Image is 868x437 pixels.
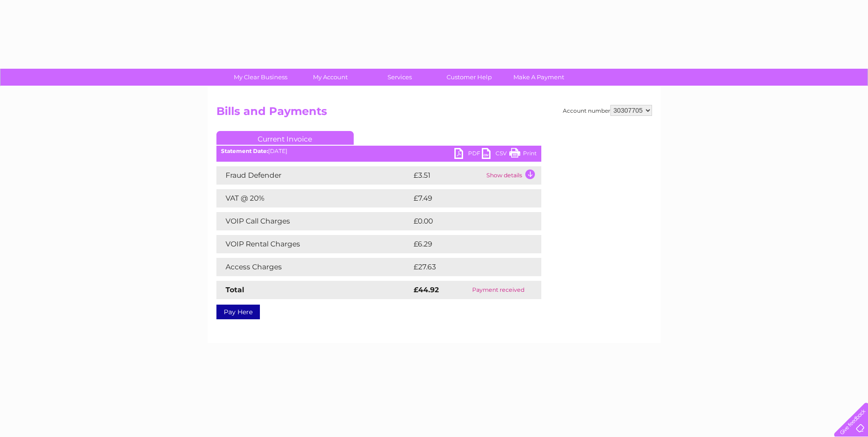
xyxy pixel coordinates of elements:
a: Services [362,69,437,86]
a: PDF [454,148,482,161]
td: £6.29 [411,235,520,253]
a: Print [509,148,537,161]
td: Payment received [456,281,541,299]
a: My Account [292,69,368,86]
td: VAT @ 20% [216,189,411,208]
strong: Total [226,285,244,294]
td: £7.49 [411,189,520,208]
div: [DATE] [216,148,541,154]
h2: Bills and Payments [216,105,652,122]
td: £3.51 [411,166,484,185]
td: £0.00 [411,212,520,230]
td: Fraud Defender [216,166,411,185]
a: Pay Here [216,305,260,319]
strong: £44.92 [414,285,439,294]
td: VOIP Call Charges [216,212,411,230]
div: Account number [563,105,652,116]
a: CSV [482,148,509,161]
a: Customer Help [431,69,507,86]
td: Show details [484,166,541,185]
b: Statement Date: [221,147,268,154]
a: Current Invoice [216,131,354,145]
a: Make A Payment [501,69,577,86]
td: VOIP Rental Charges [216,235,411,253]
td: £27.63 [411,258,523,276]
td: Access Charges [216,258,411,276]
a: My Clear Business [223,69,298,86]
